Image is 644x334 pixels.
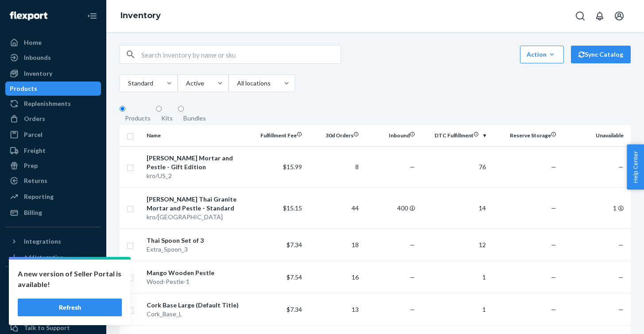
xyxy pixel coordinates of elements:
a: Prep [5,159,101,173]
div: Products [125,114,151,123]
div: Thai Spoon Set of 3 [147,236,245,245]
a: Freight [5,144,101,158]
a: Inventory [120,11,161,20]
td: 14 [419,187,489,229]
ol: breadcrumbs [113,3,168,29]
div: Mango Wooden Pestle [147,268,245,277]
a: Home [5,35,101,50]
div: Bundles [183,114,206,123]
button: Help Center [627,144,644,190]
span: — [618,163,624,171]
td: 400 [362,187,419,229]
th: 30d Orders [306,125,362,146]
div: Products [10,84,37,93]
div: Add Integration [24,253,63,261]
td: 1 [419,261,489,293]
span: — [551,241,556,249]
span: $15.99 [283,163,302,171]
div: Inbounds [24,53,51,62]
div: Integrations [24,237,61,246]
th: Reserve Storage [489,125,560,146]
div: Returns [24,176,47,185]
button: Close Navigation [83,7,101,25]
a: Orders [5,112,101,126]
div: Orders [24,114,45,123]
a: Parcel [5,128,101,142]
td: 12 [419,229,489,261]
a: Billing [5,206,101,220]
input: Active [185,79,186,88]
span: — [551,163,556,171]
span: — [410,273,415,281]
td: 1 [419,293,489,326]
button: Action [520,46,564,63]
td: 44 [306,187,362,229]
img: Flexport logo [10,12,47,20]
input: Products [120,106,125,112]
span: $15.15 [283,204,302,212]
div: kro/[GEOGRAPHIC_DATA] [147,213,245,221]
a: Inbounds [5,50,101,65]
div: Wood-Pestle-1 [147,277,245,286]
button: Refresh [18,299,122,316]
button: Open notifications [591,7,609,25]
th: DTC Fulfillment [419,125,489,146]
div: [PERSON_NAME] Mortar and Pestle - Gift Edition [147,154,245,171]
th: Inbound [362,125,419,146]
input: Bundles [178,106,184,112]
button: Integrations [5,234,101,249]
div: Action [527,50,557,59]
div: Reporting [24,192,54,201]
a: Replenishments [5,97,101,111]
th: Unavailable [560,125,631,146]
div: Freight [24,146,46,155]
div: Parcel [24,130,43,139]
a: Returns [5,174,101,188]
a: Add Fast Tag [5,291,101,302]
div: Inventory [24,69,52,78]
div: Billing [24,208,42,217]
span: — [551,204,556,212]
a: Products [5,82,101,96]
button: Open Search Box [571,7,589,25]
span: — [551,273,556,281]
td: 13 [306,293,362,326]
span: $7.54 [287,273,302,281]
a: Inventory [5,66,101,81]
span: — [410,306,415,313]
p: A new version of Seller Portal is available! [18,268,122,290]
span: — [618,273,624,281]
td: 76 [419,146,489,187]
span: — [410,241,415,249]
td: 1 [560,187,631,229]
span: $7.34 [287,241,302,249]
div: Cork Base Large (Default Title) [147,301,245,310]
input: All locations [236,79,237,88]
div: [PERSON_NAME] Thai Granite Mortar and Pestle - Standard [147,195,245,213]
div: kro/US_2 [147,171,245,180]
div: Replenishments [24,99,71,108]
span: — [410,163,415,171]
span: — [618,241,624,249]
div: Prep [24,161,38,170]
span: — [618,306,624,313]
span: — [551,306,556,313]
div: Home [24,38,42,47]
input: Standard [127,79,128,88]
div: Kits [161,114,173,123]
td: 8 [306,146,362,187]
input: Kits [156,106,162,112]
a: Add Integration [5,252,101,263]
button: Sync Catalog [571,46,631,63]
a: Reporting [5,190,101,204]
th: Fulfillment Fee [249,125,306,146]
td: 16 [306,261,362,293]
div: Extra_Spoon_3 [147,245,245,254]
button: Open account menu [610,7,628,25]
th: Name [143,125,249,146]
div: Talk to Support [24,323,70,332]
button: Fast Tags [5,274,101,288]
td: 18 [306,229,362,261]
span: $7.34 [287,306,302,313]
a: Settings [5,306,101,320]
